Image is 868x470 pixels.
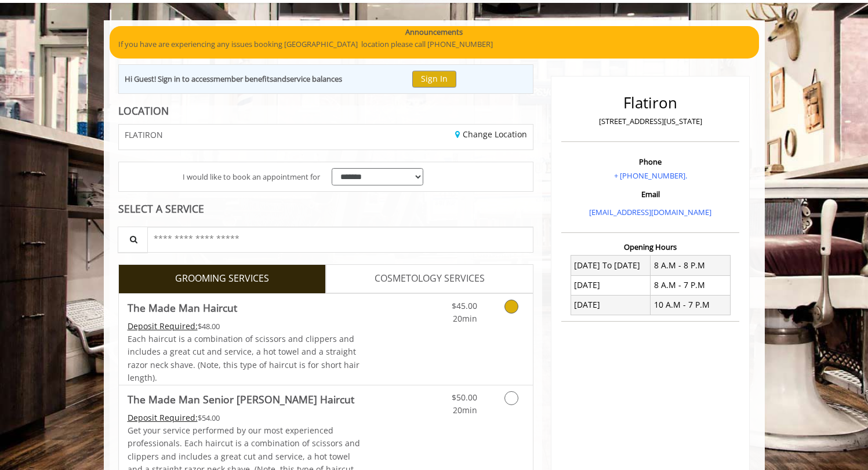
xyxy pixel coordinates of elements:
span: $45.00 [452,300,477,311]
div: $54.00 [128,411,361,424]
span: $50.00 [452,392,477,403]
div: Hi Guest! Sign in to access and [125,73,342,85]
button: Sign In [412,71,456,88]
span: COSMETOLOGY SERVICES [375,271,485,286]
a: + [PHONE_NUMBER]. [614,170,687,181]
a: Change Location [455,129,527,140]
td: 10 A.M - 7 P.M [651,295,731,315]
b: The Made Man Haircut [128,300,237,316]
td: [DATE] [571,295,651,315]
div: SELECT A SERVICE [118,203,534,214]
b: LOCATION [118,104,169,118]
span: 20min [453,313,477,324]
td: 8 A.M - 7 P.M [651,275,731,295]
div: $48.00 [128,320,361,333]
button: Service Search [118,227,148,253]
span: 20min [453,405,477,416]
h3: Phone [564,158,736,166]
p: [STREET_ADDRESS][US_STATE] [564,115,736,127]
span: This service needs some Advance to be paid before we block your appointment [128,412,198,423]
b: service balances [286,74,342,84]
span: FLATIRON [125,130,163,139]
span: I would like to book an appointment for [183,171,320,183]
td: [DATE] [571,275,651,295]
td: 8 A.M - 8 P.M [651,256,731,275]
h2: Flatiron [564,94,736,111]
b: Announcements [405,26,463,38]
h3: Email [564,190,736,198]
a: [EMAIL_ADDRESS][DOMAIN_NAME] [589,207,711,217]
span: Each haircut is a combination of scissors and clippers and includes a great cut and service, a ho... [128,333,359,383]
h3: Opening Hours [561,243,739,251]
b: member benefits [213,74,273,84]
p: If you have are experiencing any issues booking [GEOGRAPHIC_DATA] location please call [PHONE_NUM... [118,38,750,50]
td: [DATE] To [DATE] [571,256,651,275]
b: The Made Man Senior [PERSON_NAME] Haircut [128,391,354,407]
span: GROOMING SERVICES [175,271,269,286]
span: This service needs some Advance to be paid before we block your appointment [128,320,198,331]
